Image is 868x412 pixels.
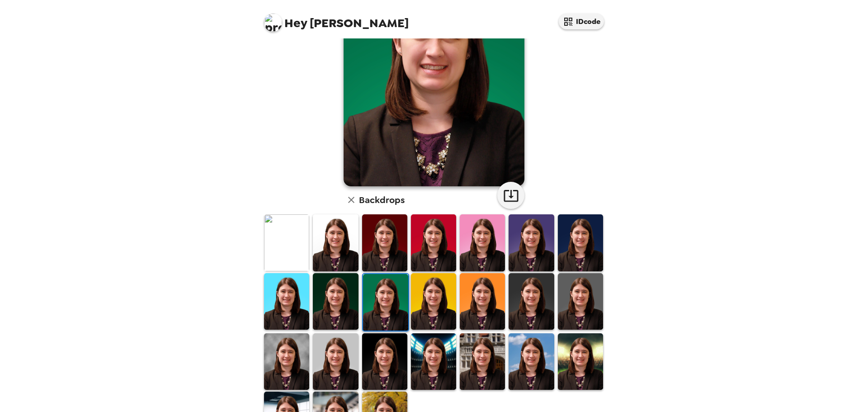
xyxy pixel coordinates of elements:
[264,9,409,29] span: [PERSON_NAME]
[559,14,604,29] button: IDcode
[264,214,309,271] img: Original
[284,15,307,31] span: Hey
[264,14,282,32] img: profile pic
[359,193,405,207] h6: Backdrops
